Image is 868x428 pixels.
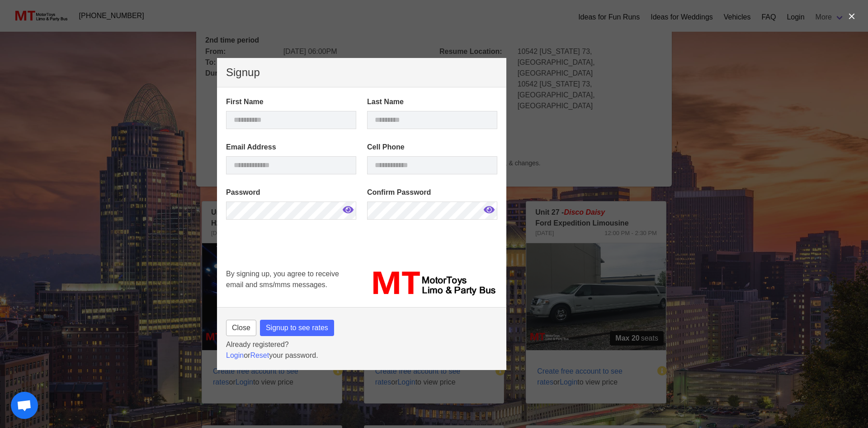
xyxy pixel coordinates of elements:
[250,351,269,359] a: Reset
[226,187,356,198] label: Password
[367,269,497,298] img: MT_logo_name.png
[266,322,328,333] span: Signup to see rates
[367,96,497,107] label: Last Name
[367,187,497,198] label: Confirm Password
[226,67,497,78] p: Signup
[226,350,497,361] p: or your password.
[226,339,497,350] p: Already registered?
[226,232,363,300] iframe: reCAPTCHA
[11,392,38,419] a: Open chat
[226,351,244,359] a: Login
[367,142,497,153] label: Cell Phone
[260,320,334,336] button: Signup to see rates
[226,320,256,336] button: Close
[226,142,356,153] label: Email Address
[226,96,356,107] label: First Name
[221,263,362,304] div: By signing up, you agree to receive email and sms/mms messages.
